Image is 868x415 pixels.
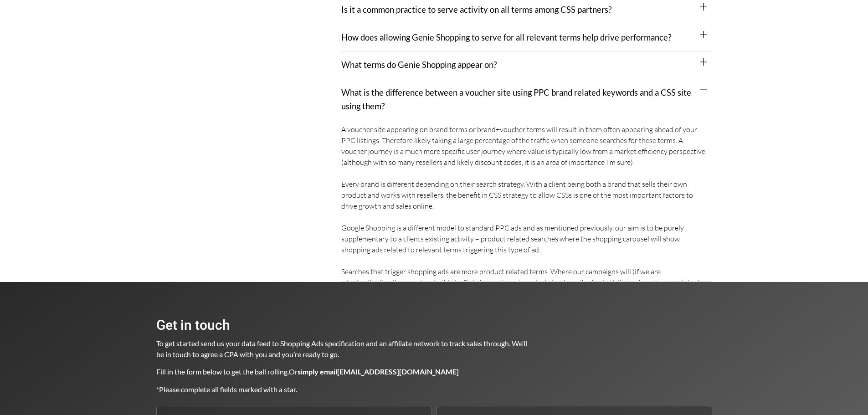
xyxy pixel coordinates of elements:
p: *Please complete all fields marked with a star. [156,384,528,395]
div: What is the difference between a voucher site using PPC brand related keywords and a CSS site usi... [341,120,712,282]
a: Is it a common practice to serve activity on all terms among CSS partners? [341,5,611,15]
h2: Get in touch [156,318,528,332]
a: What terms do Genie Shopping appear on? [341,60,497,70]
span: Fill in the form below to get the ball rolling. [156,367,289,376]
span: Or [289,367,459,376]
a: What is the difference between a voucher site using PPC brand related keywords and a CSS site usi... [341,87,691,111]
span: To get started send us your data feed to Shopping Ads specification and an affiliate network to t... [156,339,529,359]
div: How does allowing Genie Shopping to serve for all relevant terms help drive performance? [341,24,712,52]
b: simply email [EMAIL_ADDRESS][DOMAIN_NAME] [298,367,459,376]
a: How does allowing Genie Shopping to serve for all relevant terms help drive performance? [341,32,671,42]
div: What terms do Genie Shopping appear on? [341,51,712,79]
div: What is the difference between a voucher site using PPC brand related keywords and a CSS site usi... [341,79,712,120]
